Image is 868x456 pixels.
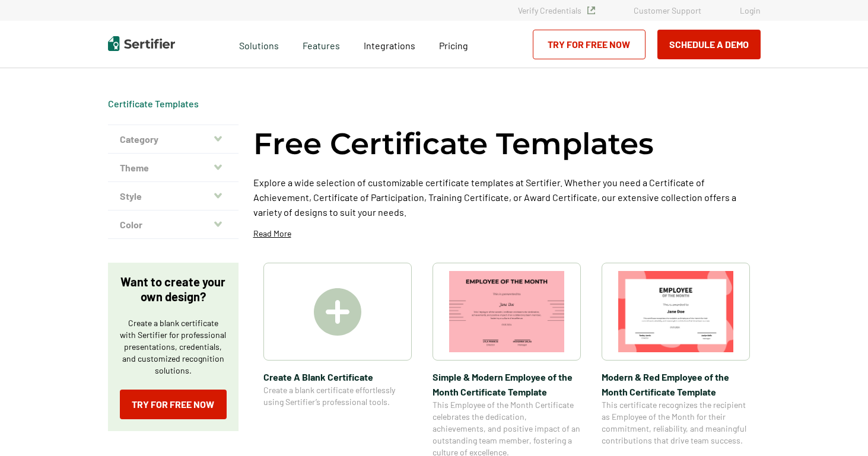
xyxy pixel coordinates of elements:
[263,369,412,384] span: Create A Blank Certificate
[364,40,415,51] span: Integrations
[314,288,361,336] img: Create A Blank Certificate
[108,36,175,51] img: Sertifier | Digital Credentialing Platform
[602,399,750,447] span: This certificate recognizes the recipient as Employee of the Month for their commitment, reliabil...
[120,390,227,419] a: Try for Free Now
[253,125,654,163] h1: Free Certificate Templates
[740,5,761,15] a: Login
[518,5,595,15] a: Verify Credentials
[120,275,227,304] p: Want to create your own design?
[364,37,415,52] a: Integrations
[253,175,761,219] p: Explore a wide selection of customizable certificate templates at Sertifier. Whether you need a C...
[108,125,239,154] button: Category
[587,7,595,14] img: Verified
[634,5,701,15] a: Customer Support
[108,98,199,109] a: Certificate Templates
[263,384,412,408] span: Create a blank certificate effortlessly using Sertifier’s professional tools.
[449,271,564,352] img: Simple & Modern Employee of the Month Certificate Template
[303,37,340,52] span: Features
[439,40,468,51] span: Pricing
[108,211,239,239] button: Color
[120,317,227,377] p: Create a blank certificate with Sertifier for professional presentations, credentials, and custom...
[108,154,239,182] button: Theme
[433,369,581,399] span: Simple & Modern Employee of the Month Certificate Template
[108,182,239,211] button: Style
[618,271,733,352] img: Modern & Red Employee of the Month Certificate Template
[239,37,279,52] span: Solutions
[108,98,199,110] div: Breadcrumb
[602,369,750,399] span: Modern & Red Employee of the Month Certificate Template
[253,228,291,240] p: Read More
[533,30,646,59] a: Try for Free Now
[439,37,468,52] a: Pricing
